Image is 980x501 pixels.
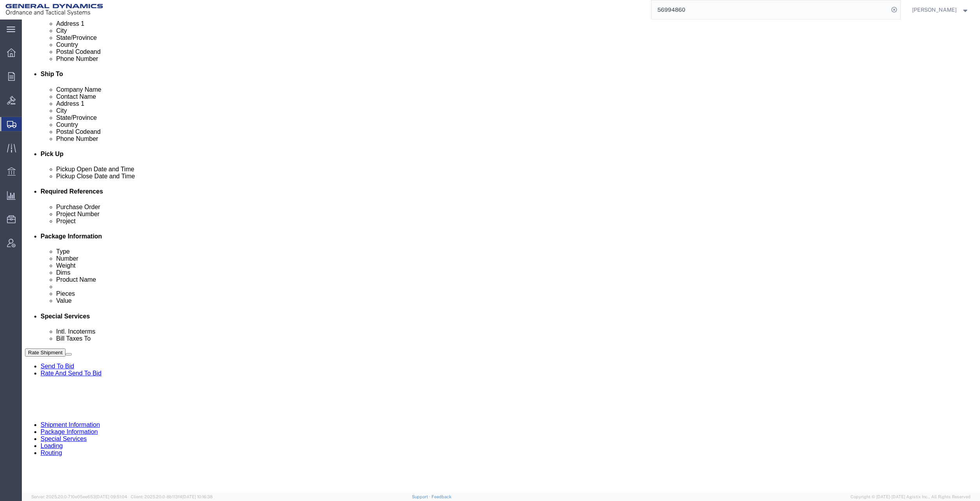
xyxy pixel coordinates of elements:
[412,494,431,499] a: Support
[5,4,103,16] img: logo
[912,5,969,14] button: [PERSON_NAME]
[31,494,127,499] span: Server: 2025.20.0-710e05ee653
[912,5,957,14] span: Russell Borum
[431,494,451,499] a: Feedback
[96,494,127,499] span: [DATE] 09:51:04
[182,494,213,499] span: [DATE] 10:16:38
[850,494,971,500] span: Copyright © [DATE]-[DATE] Agistix Inc., All Rights Reserved
[652,0,889,19] input: Search for shipment number, reference number
[131,494,213,499] span: Client: 2025.20.0-8b113f4
[22,20,980,493] iframe: FS Legacy Container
